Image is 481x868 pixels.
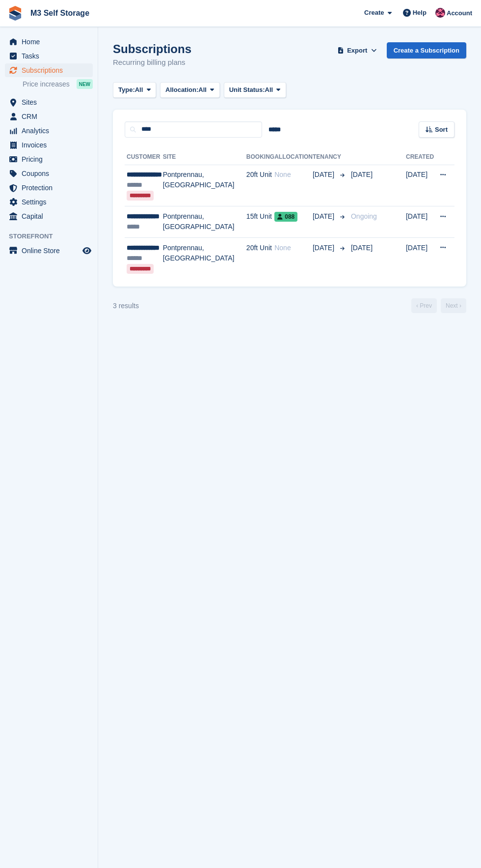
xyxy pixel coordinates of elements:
span: Coupons [22,167,80,180]
a: menu [5,35,93,49]
a: Next [441,298,466,313]
span: 088 [274,212,297,222]
span: Storefront [9,231,98,241]
span: Help [413,8,427,18]
a: Create a Subscription [387,42,466,58]
div: 3 results [113,301,139,311]
button: Export [336,42,379,58]
span: Allocation: [165,85,198,95]
button: Allocation: All [160,82,220,98]
img: Nick Jones [435,8,445,18]
span: [DATE] [313,211,336,222]
a: menu [5,209,93,223]
button: Unit Status: All [224,82,286,98]
span: [DATE] [351,244,373,252]
span: [DATE] [313,243,336,253]
span: Settings [22,195,80,209]
span: Pricing [22,152,80,166]
a: Previous [411,298,437,313]
nav: Page [409,298,468,313]
td: Pontprennau, [GEOGRAPHIC_DATA] [163,165,246,206]
td: 20ft Unit [246,237,274,279]
span: All [135,85,143,95]
a: menu [5,195,93,209]
a: menu [5,181,93,195]
span: All [265,85,273,95]
span: Protection [22,181,80,195]
span: Analytics [22,124,80,138]
th: Tenancy [313,149,347,165]
td: 15ft Unit [246,206,274,238]
a: menu [5,152,93,166]
button: Type: All [113,82,156,98]
span: Capital [22,209,80,223]
span: [DATE] [313,170,336,180]
span: Unit Status: [229,85,265,95]
span: Tasks [22,49,80,63]
div: NEW [77,79,93,89]
td: [DATE] [406,206,434,238]
td: 20ft Unit [246,165,274,206]
a: menu [5,124,93,138]
span: Type: [118,85,135,95]
td: [DATE] [406,165,434,206]
a: menu [5,110,93,123]
span: Export [347,46,367,56]
span: Sites [22,95,80,109]
td: Pontprennau, [GEOGRAPHIC_DATA] [163,206,246,238]
span: [DATE] [351,171,373,178]
a: menu [5,95,93,109]
h1: Subscriptions [113,42,191,56]
span: Price increases [23,80,70,89]
p: Recurring billing plans [113,57,191,68]
a: M3 Self Storage [27,5,93,21]
th: Booking [246,149,274,165]
th: Customer [125,149,163,165]
a: menu [5,49,93,63]
span: Invoices [22,138,80,152]
span: CRM [22,110,80,123]
td: Pontprennau, [GEOGRAPHIC_DATA] [163,237,246,279]
span: Home [22,35,80,49]
span: Subscriptions [22,63,80,77]
a: Price increases NEW [23,79,93,89]
th: Site [163,149,246,165]
a: menu [5,138,93,152]
th: Allocation [274,149,313,165]
span: Create [364,8,384,18]
div: None [274,243,313,253]
span: Sort [435,125,448,135]
th: Created [406,149,434,165]
a: menu [5,244,93,258]
a: menu [5,167,93,180]
a: menu [5,63,93,77]
img: stora-icon-8386f47178a22dfd0bd8f6a31ec36ba5ce8667c1dd55bd0f319d3a0aa187defe.svg [8,6,23,21]
span: Online Store [22,244,80,258]
a: Preview store [81,245,93,257]
span: All [198,85,207,95]
span: Account [447,8,472,18]
span: Ongoing [351,212,377,220]
td: [DATE] [406,237,434,279]
div: None [274,170,313,180]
